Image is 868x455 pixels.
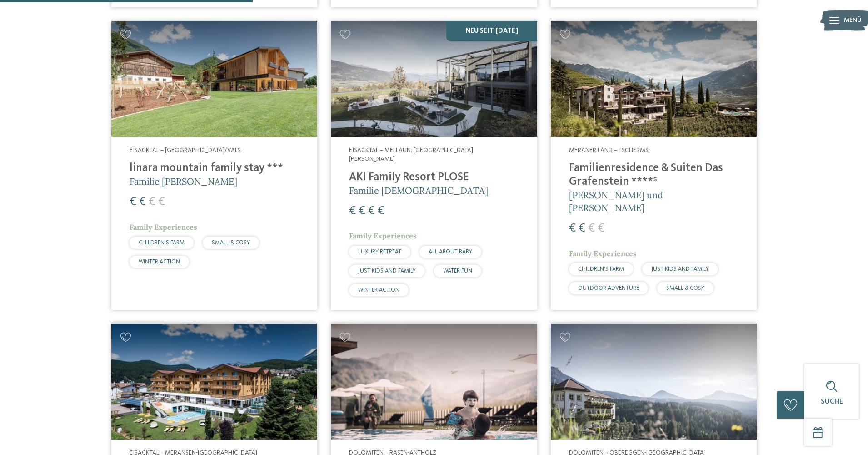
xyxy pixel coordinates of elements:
span: SMALL & COSY [666,285,704,291]
img: Family Home Alpenhof **** [111,324,317,440]
span: € [158,196,165,208]
img: Familienhotels gesucht? Hier findet ihr die besten! [331,324,537,440]
span: € [598,222,604,234]
span: Familie [DEMOGRAPHIC_DATA] [349,185,488,196]
span: Familie [PERSON_NAME] [130,176,237,187]
img: Familienhotels gesucht? Hier findet ihr die besten! [331,21,537,137]
span: € [130,196,136,208]
span: € [588,222,595,234]
span: Suche [821,398,843,405]
span: JUST KIDS AND FAMILY [651,266,709,272]
span: Family Experiences [349,231,417,240]
span: € [378,205,384,217]
img: Adventure Family Hotel Maria **** [551,324,757,440]
span: JUST KIDS AND FAMILY [358,268,416,274]
span: WINTER ACTION [139,259,180,265]
span: SMALL & COSY [212,240,250,246]
span: LUXURY RETREAT [358,249,401,255]
h4: AKI Family Resort PLOSE [349,171,519,184]
span: € [368,205,375,217]
a: Familienhotels gesucht? Hier findet ihr die besten! NEU seit [DATE] Eisacktal – Mellaun, [GEOGRAP... [331,21,537,310]
span: Family Experiences [569,249,637,258]
span: [PERSON_NAME] und [PERSON_NAME] [569,189,663,213]
span: WATER FUN [443,268,472,274]
a: Familienhotels gesucht? Hier findet ihr die besten! Meraner Land – Tscherms Familienresidence & S... [551,21,757,310]
span: € [579,222,585,234]
span: Meraner Land – Tscherms [569,147,649,153]
h4: linara mountain family stay *** [130,162,299,175]
span: Family Experiences [130,222,197,232]
span: € [349,205,356,217]
span: WINTER ACTION [358,287,399,293]
img: Familienhotels gesucht? Hier findet ihr die besten! [111,21,317,137]
span: CHILDREN’S FARM [578,266,624,272]
span: CHILDREN’S FARM [139,240,185,246]
span: € [149,196,155,208]
a: Familienhotels gesucht? Hier findet ihr die besten! Eisacktal – [GEOGRAPHIC_DATA]/Vals linara mou... [111,21,317,310]
span: € [139,196,146,208]
span: Eisacktal – Mellaun, [GEOGRAPHIC_DATA][PERSON_NAME] [349,147,473,162]
span: OUTDOOR ADVENTURE [578,285,639,291]
span: ALL ABOUT BABY [429,249,472,255]
span: € [359,205,365,217]
img: Familienhotels gesucht? Hier findet ihr die besten! [551,21,757,137]
h4: Familienresidence & Suiten Das Grafenstein ****ˢ [569,162,738,189]
span: Eisacktal – [GEOGRAPHIC_DATA]/Vals [130,147,241,153]
span: € [569,222,576,234]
